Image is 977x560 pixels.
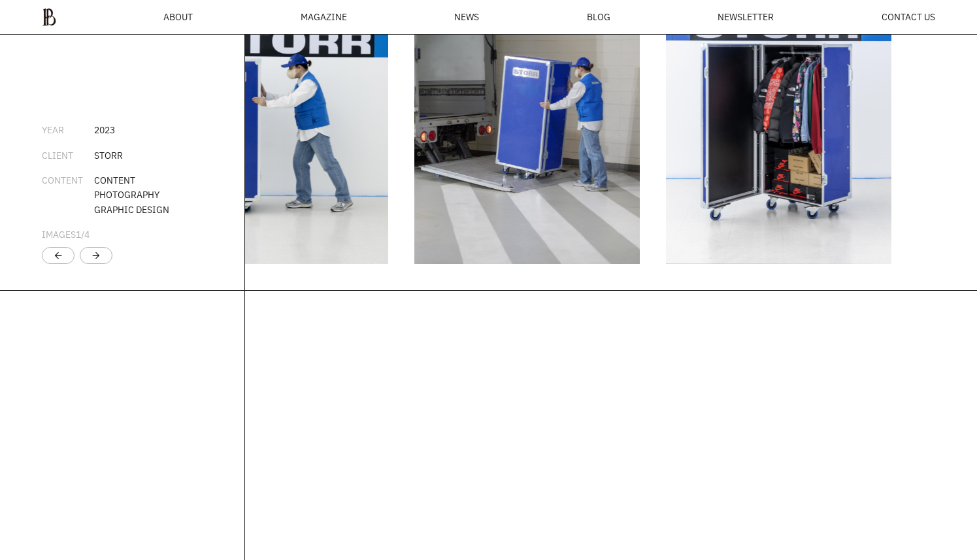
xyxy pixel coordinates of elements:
[53,250,63,261] div: arrow_back
[42,247,75,264] div: Previous slide
[76,228,90,240] span: /
[94,148,123,163] div: STORR
[587,12,610,22] a: BLOG
[42,227,90,242] div: IMAGES
[76,228,81,240] span: 1
[42,8,56,26] img: ba379d5522eb3.png
[163,12,193,22] a: ABOUT
[42,148,94,163] div: CLIENT
[301,12,347,22] div: MAGAZINE
[454,12,479,22] a: NEWS
[42,173,94,217] div: CONTENT
[91,250,101,261] div: arrow_forward
[80,247,112,264] div: Next slide
[84,228,90,240] span: 4
[94,173,169,217] div: CONTENT PHOTOGRAPHY GRAPHIC DESIGN
[42,123,94,137] div: YEAR
[882,12,935,22] a: CONTACT US
[718,12,774,22] a: NEWSLETTER
[94,123,115,137] div: 2023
